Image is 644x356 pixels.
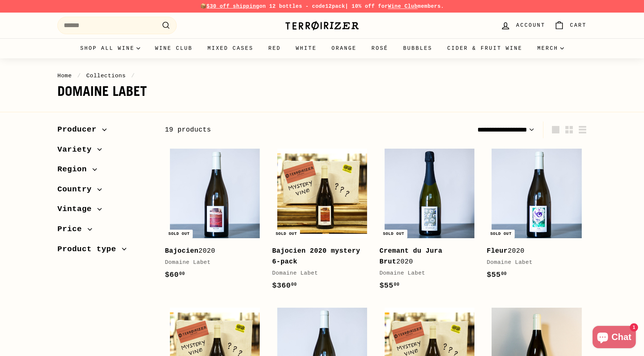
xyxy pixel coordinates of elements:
button: Variety [57,142,153,162]
span: Country [57,183,97,196]
button: Price [57,221,153,241]
b: Cremant du Jura Brut [379,247,442,265]
sup: 00 [291,282,297,287]
sup: 00 [179,271,185,276]
span: Region [57,163,92,176]
div: Domaine Labet [165,258,257,267]
span: / [129,72,137,79]
div: 2020 [165,246,257,256]
button: Region [57,161,153,181]
span: Product type [57,243,122,256]
a: Orange [324,38,364,58]
a: Wine Club [148,38,200,58]
b: Bajocien [165,247,198,255]
summary: Merch [530,38,571,58]
div: Sold out [165,230,193,238]
a: Sold out Bajocien2020Domaine Labet [165,144,265,288]
button: Country [57,181,153,201]
a: Sold out Fleur2020Domaine Labet [487,144,587,288]
a: Collections [86,72,126,79]
inbox-online-store-chat: Shopify online store chat [590,326,638,350]
p: 📦 on 12 bottles - code | 10% off for members. [57,2,587,10]
b: Bajocien 2020 mystery 6-pack [272,247,360,265]
a: Cart [550,14,591,36]
span: $360 [272,281,297,290]
div: Sold out [380,230,407,238]
a: Home [57,72,72,79]
strong: 12pack [325,3,345,9]
button: Producer [57,122,153,142]
span: Price [57,223,88,236]
span: Producer [57,123,102,136]
sup: 00 [501,271,506,276]
span: $55 [487,271,507,279]
span: $30 off shipping [206,3,259,9]
b: Fleur [487,247,508,255]
h1: Domaine Labet [57,84,587,99]
sup: 00 [394,282,400,287]
a: Cider & Fruit Wine [440,38,530,58]
summary: Shop all wine [73,38,148,58]
button: Vintage [57,201,153,221]
span: Vintage [57,203,97,216]
a: Sold out Bajocien 2020 mystery 6-pack Domaine Labet [272,144,372,299]
div: Primary [42,38,602,58]
div: Domaine Labet [272,269,364,278]
span: Cart [570,21,587,29]
a: Sold out Cremant du Jura Brut2020Domaine Labet [379,144,479,299]
a: Mixed Cases [200,38,261,58]
span: Account [516,21,545,29]
span: $60 [165,271,185,279]
a: Bubbles [396,38,440,58]
a: White [288,38,324,58]
a: Red [261,38,288,58]
nav: breadcrumbs [57,71,587,80]
a: Rosé [364,38,396,58]
span: Variety [57,143,97,156]
button: Product type [57,241,153,261]
div: 2020 [379,246,472,267]
span: $55 [379,281,400,290]
div: 2020 [487,246,579,256]
div: Domaine Labet [487,258,579,267]
a: Wine Club [388,3,418,9]
div: 19 products [165,124,376,135]
div: Sold out [273,230,300,238]
div: Sold out [487,230,514,238]
a: Account [496,14,550,36]
div: Domaine Labet [379,269,472,278]
span: / [75,72,83,79]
